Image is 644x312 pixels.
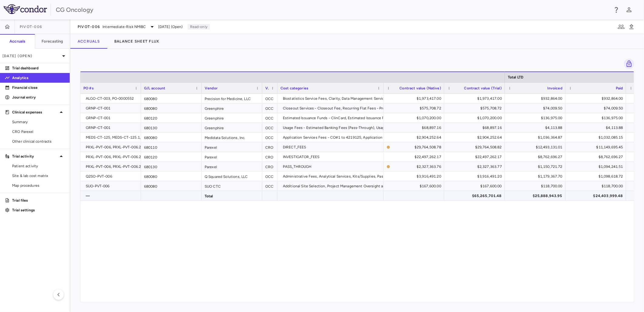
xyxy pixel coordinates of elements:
span: Cost categories [280,86,308,90]
div: $1,098,618.72 [571,172,623,181]
p: Trial files [12,198,65,203]
div: PASS_THROUGH [283,162,381,172]
div: Greenphire [202,123,262,132]
div: $12,493,131.01 [510,142,562,152]
div: Q Squared Solutions, LLC [202,172,262,181]
p: Financial close [12,85,65,90]
div: $136,975.00 [510,113,562,123]
div: GRNP-CT-001 [86,113,138,123]
div: Parexel [202,142,262,152]
div: $3,916,491.20 [389,172,441,181]
div: $74,009.50 [510,103,562,113]
span: Patient activity [12,163,65,169]
div: $118,700.00 [571,181,623,191]
div: $29,764,508.82 [450,142,502,152]
h6: Accruals [9,39,25,44]
div: $8,762,696.27 [571,152,623,162]
span: Total LTD [508,75,523,79]
div: ALGO-CT-003, PO-0000552 [86,94,138,103]
span: [DATE] (Open) [158,24,183,29]
div: PRXL-PVT-006, PRXL-PVT-006.2 [86,142,141,152]
div: 680120 [141,113,202,123]
div: 680080 [141,181,202,191]
p: Trial settings [12,207,65,213]
span: Other clinical contracts [12,139,65,144]
button: Accruals [70,34,107,49]
span: PIVOT-006 [78,24,100,29]
div: $1,036,364.87 [510,133,562,142]
div: PRXL-PVT-006, PRXL-PVT-006.2 [86,152,141,162]
div: $68,897.16 [389,123,441,133]
div: GRNP-CT-001 [86,123,138,133]
div: $1,973,417.00 [389,94,441,103]
div: $167,600.00 [450,181,502,191]
span: G/L account [144,86,166,90]
div: Total [202,191,262,200]
div: $2,327,363.77 [450,162,502,172]
div: $1,179,367.70 [510,172,562,181]
span: Summary [12,119,65,125]
p: [DATE] (Open) [2,53,60,59]
div: OCC [262,103,277,113]
div: DIRECT_FEES [283,142,381,152]
div: $1,070,200.00 [389,113,441,123]
span: Contract value (Trial) [464,86,502,90]
div: $1,094,241.51 [571,162,623,172]
div: $25,888,943.95 [510,191,562,201]
div: OCC [262,181,277,191]
div: $1,150,721.72 [510,162,562,172]
div: OCC [262,94,277,103]
div: $575,708.72 [450,103,502,113]
div: 680130 [141,123,202,132]
div: OCC [262,133,277,142]
div: $8,762,696.27 [510,152,562,162]
span: Vendor type [265,86,269,90]
div: $11,149,695.45 [571,142,623,152]
div: Biostatistics Service Fees, Clarity, Data Management Service Fees, Pass-Through Expenses, Project... [283,94,476,103]
div: CRO [262,162,277,171]
div: 680130 [141,162,202,171]
div: OCC [262,123,277,132]
div: — [86,191,138,201]
img: logo-full-SnFGN8VE.png [4,4,47,14]
span: PO #s [83,86,94,90]
div: 680080 [141,103,202,113]
div: $22,497,262.17 [450,152,502,162]
div: Greenphire [202,113,262,123]
div: Parexel [202,152,262,161]
span: You do not have permission to lock or unlock grids [622,59,634,69]
div: $24,403,999.48 [571,191,623,201]
span: Contract value (Native) [400,86,441,90]
div: $2,327,363.76 [393,162,441,172]
div: $4,113.88 [510,123,562,133]
div: Usage Fees - Estimated Banking Fees (Pass-Through), Usage Fees - Estimated Travel Fees [283,123,437,133]
div: Greenphire [202,103,262,113]
div: $4,113.88 [571,123,623,133]
div: $118,700.00 [510,181,562,191]
div: $3,916,491.20 [450,172,502,181]
div: $29,764,508.78 [393,142,441,152]
h6: Forecasting [42,39,63,44]
div: 680080 [141,172,202,181]
div: CRO [262,142,277,152]
div: PRXL-PVT-006, PRXL-PVT-006.2 [86,162,141,172]
span: Intermediate-Risk NMIBC [102,24,146,29]
div: INVESTIGATOR_FEES [283,152,381,162]
div: $74,009.50 [571,103,623,113]
div: OCC [262,172,277,181]
div: 680080 [141,133,202,142]
span: Site & lab cost matrix [12,173,65,179]
div: $136,975.00 [571,113,623,123]
span: The contract record and uploaded budget values do not match. Please review the contract record an... [387,162,441,171]
div: $65,265,701.48 [450,191,502,201]
div: $22,497,262.17 [389,152,441,162]
div: SUO CTC [202,181,262,191]
div: Medidata Solutions, Inc. [202,133,262,142]
p: Read-only [188,24,210,29]
div: $2,904,252.64 [389,133,441,142]
div: $1,973,417.00 [450,94,502,103]
div: 680080 [141,94,202,103]
div: $932,864.00 [510,94,562,103]
p: Journal entry [12,95,65,100]
div: $575,708.72 [389,103,441,113]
